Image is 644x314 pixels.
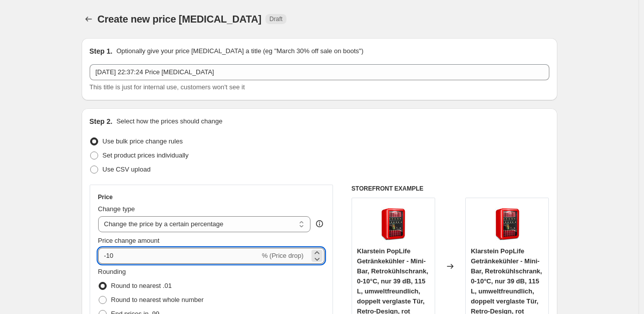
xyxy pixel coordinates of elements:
span: Round to nearest .01 [111,282,172,289]
button: Price change jobs [82,12,96,26]
h6: STOREFRONT EXAMPLE [352,185,549,193]
p: Optionally give your price [MEDICAL_DATA] a title (eg "March 30% off sale on boots") [116,46,363,56]
input: -15 [98,248,260,264]
span: This title is just for internal use, customers won't see it [90,83,245,91]
span: Draft [269,15,282,23]
h2: Step 1. [90,46,113,56]
input: 30% off holiday sale [90,64,549,80]
h3: Price [98,193,113,201]
span: Round to nearest whole number [111,296,204,303]
img: 617aA5zhaiL_80x.jpg [487,203,527,243]
div: help [314,219,325,229]
span: Create new price [MEDICAL_DATA] [98,14,262,25]
span: Rounding [98,268,126,275]
img: 617aA5zhaiL_80x.jpg [373,203,413,243]
span: % (Price drop) [262,252,303,259]
h2: Step 2. [90,116,113,126]
span: Price change amount [98,237,160,244]
span: Use CSV upload [103,166,151,173]
span: Change type [98,205,135,213]
span: Use bulk price change rules [103,137,183,145]
span: Set product prices individually [103,151,189,159]
p: Select how the prices should change [116,116,222,126]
